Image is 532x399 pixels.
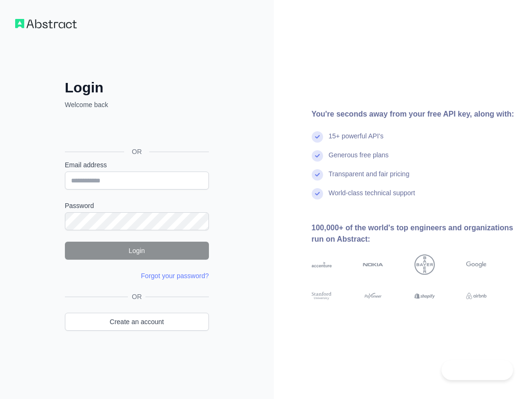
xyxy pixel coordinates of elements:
img: nokia [363,254,383,275]
img: bayer [415,254,435,275]
div: You're seconds away from your free API key, along with: [312,109,517,120]
p: Welcome back [65,100,209,109]
div: World-class technical support [329,188,415,207]
div: 15+ powerful API's [329,131,384,150]
a: Forgot your password? [141,272,209,280]
img: google [466,254,487,275]
img: shopify [415,291,435,301]
iframe: Przycisk Zaloguj się przez Google [60,120,212,141]
label: Password [65,201,209,210]
img: check mark [312,150,323,162]
a: Create an account [65,313,209,331]
img: check mark [312,169,323,181]
span: OR [124,147,149,156]
button: Login [65,242,209,260]
img: check mark [312,131,323,143]
span: OR [128,292,145,301]
div: 100,000+ of the world's top engineers and organizations run on Abstract: [312,222,517,245]
label: Email address [65,160,209,170]
iframe: Toggle Customer Support [442,360,513,380]
h2: Login [65,79,209,96]
img: Workflow [15,19,77,28]
div: Generous free plans [329,150,389,169]
img: check mark [312,188,323,199]
img: stanford university [312,291,332,301]
img: accenture [312,254,332,275]
div: Transparent and fair pricing [329,169,410,188]
img: payoneer [363,291,383,301]
img: airbnb [466,291,487,301]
